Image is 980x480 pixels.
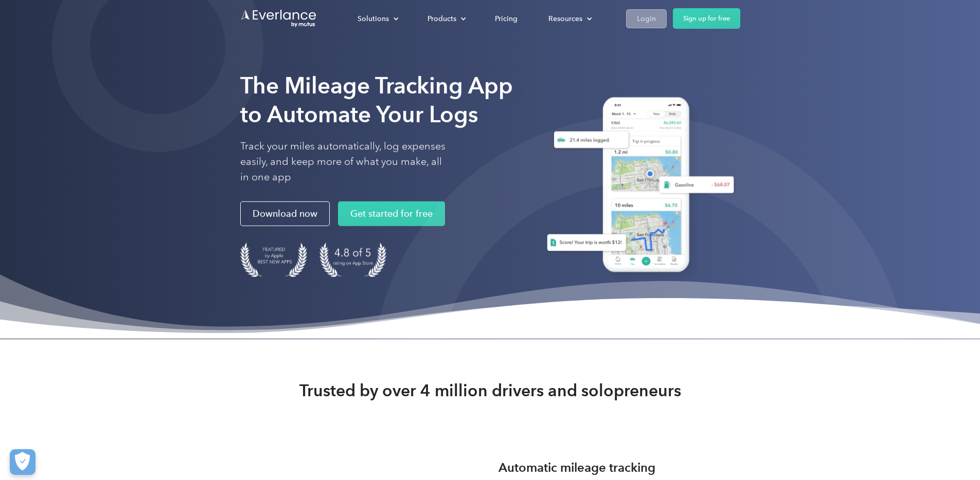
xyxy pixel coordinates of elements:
a: Download now [240,201,330,226]
div: Pricing [495,12,518,25]
div: Products [427,12,456,25]
strong: Trusted by over 4 million drivers and solopreneurs [299,380,681,401]
a: Pricing [485,10,528,28]
div: Solutions [358,12,389,25]
img: Badge for Featured by Apple Best New Apps [240,243,307,277]
div: Resources [538,10,600,28]
div: Resources [548,12,582,25]
button: Cookies Settings [10,449,35,475]
div: Products [417,10,474,28]
a: Sign up for free [673,8,740,29]
a: Get started for free [338,201,445,226]
div: Login [637,12,656,25]
img: 4.9 out of 5 stars on the app store [319,243,386,277]
strong: The Mileage Tracking App to Automate Your Logs [240,72,513,128]
h3: Automatic mileage tracking [498,458,655,477]
div: Solutions [347,10,407,28]
img: Everlance, mileage tracker app, expense tracking app [534,89,740,284]
p: Track your miles automatically, log expenses easily, and keep more of what you make, all in one app [240,139,446,185]
a: Go to homepage [240,9,317,28]
a: Login [626,9,667,28]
